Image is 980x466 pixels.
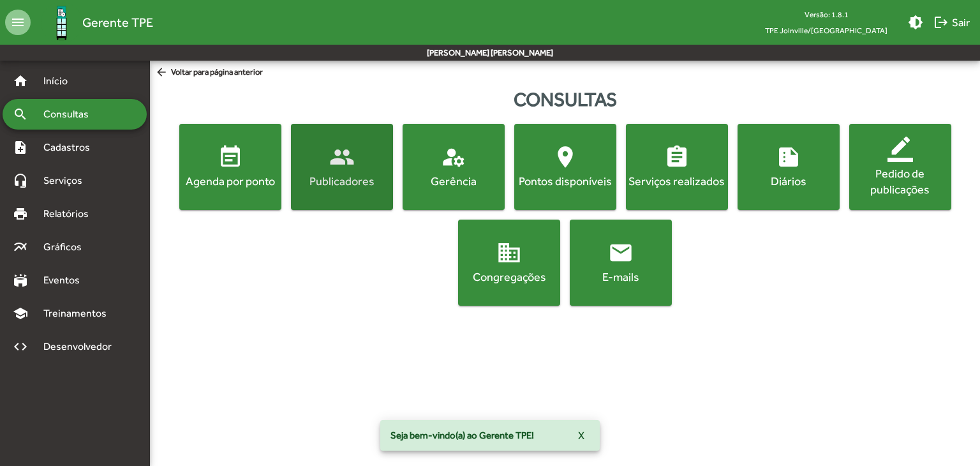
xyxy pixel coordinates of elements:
[852,165,949,197] div: Pedido de publicações
[405,173,502,189] div: Gerência
[182,173,279,189] div: Agenda por ponto
[441,144,466,170] mat-icon: manage_accounts
[36,306,122,321] span: Treinamentos
[82,12,153,33] span: Gerente TPE
[628,173,725,189] div: Serviços realizados
[928,11,975,34] button: Sair
[578,424,584,447] span: X
[626,124,728,210] button: Serviços realizados
[390,429,534,442] span: Seja bem-vindo(a) ao Gerente TPE!
[496,240,522,266] mat-icon: domain
[13,239,28,255] mat-icon: multiline_chart
[403,124,505,210] button: Gerência
[36,73,86,89] span: Início
[36,239,99,255] span: Gráficos
[329,144,355,170] mat-icon: people
[572,269,669,285] div: E-mails
[517,173,614,189] div: Pontos disponíveis
[738,124,840,210] button: Diários
[908,15,923,30] mat-icon: brightness_medium
[31,2,153,43] a: Gerente TPE
[458,220,560,306] button: Congregações
[755,22,898,38] span: TPE Joinville/[GEOGRAPHIC_DATA]
[514,124,616,210] button: Pontos disponíveis
[179,124,281,210] button: Agenda por ponto
[291,124,393,210] button: Publicadores
[36,107,105,122] span: Consultas
[13,173,28,188] mat-icon: headset_mic
[933,11,970,34] span: Sair
[36,140,107,155] span: Cadastros
[150,85,980,114] div: Consultas
[155,66,263,80] span: Voltar para página anterior
[887,137,913,162] mat-icon: border_color
[553,144,578,170] mat-icon: location_on
[218,144,243,170] mat-icon: event_note
[933,15,949,30] mat-icon: logout
[776,144,801,170] mat-icon: summarize
[461,269,558,285] div: Congregações
[155,66,171,80] mat-icon: arrow_back
[13,306,28,321] mat-icon: school
[36,206,105,222] span: Relatórios
[568,424,595,447] button: X
[41,2,82,43] img: Logo
[13,107,28,122] mat-icon: search
[664,144,690,170] mat-icon: assignment
[13,73,28,89] mat-icon: home
[849,124,951,210] button: Pedido de publicações
[36,173,100,188] span: Serviços
[755,6,898,22] div: Versão: 1.8.1
[608,240,634,266] mat-icon: email
[13,273,28,288] mat-icon: stadium
[13,206,28,222] mat-icon: print
[570,220,672,306] button: E-mails
[13,140,28,155] mat-icon: note_add
[740,173,837,189] div: Diários
[293,173,390,189] div: Publicadores
[5,10,31,35] mat-icon: menu
[36,273,97,288] span: Eventos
